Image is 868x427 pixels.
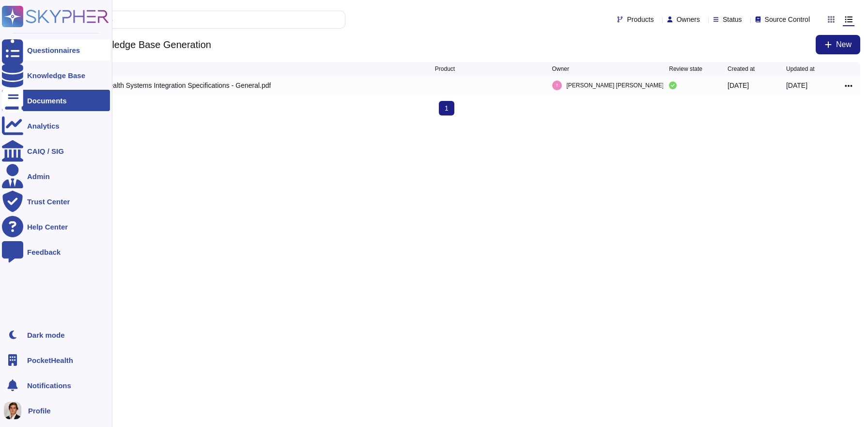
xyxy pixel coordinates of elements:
a: Help Center [2,216,110,237]
a: Questionnaires [2,39,110,61]
span: 1 [439,101,454,115]
span: Owners [677,16,700,23]
div: CAIQ / SIG [27,148,64,155]
span: Knowledge Base Generation [83,37,216,52]
div: Knowledge Base [27,72,85,79]
a: Documents [2,90,110,111]
img: user [4,402,21,419]
span: Notifications [27,382,71,389]
img: user [552,81,562,90]
div: [DATE] [728,81,749,90]
div: [DATE] [786,81,807,90]
button: user [2,400,28,421]
span: Created at [728,66,755,72]
span: Source Control [765,16,810,23]
div: Admin [27,173,50,180]
a: Knowledge Base [2,65,110,86]
span: Status [723,16,742,23]
a: Feedback [2,241,110,263]
span: [PERSON_NAME] [PERSON_NAME] [567,81,664,90]
span: Owner [552,66,569,72]
div: PocketHealth Systems Integration Specifications - General.pdf [84,81,271,90]
span: Product [435,66,455,72]
div: Feedback [27,248,61,256]
div: Documents [27,97,67,104]
div: Help Center [27,223,68,230]
a: Trust Center [2,191,110,212]
span: Profile [28,407,51,414]
a: Admin [2,165,110,187]
button: New [816,35,860,54]
div: Analytics [27,122,60,130]
span: PocketHealth [27,357,73,364]
span: New [836,41,852,49]
span: Review state [669,66,702,72]
input: Search by keywords [38,11,345,28]
span: Updated at [786,66,815,72]
a: Analytics [2,115,110,136]
div: Questionnaires [27,47,80,54]
div: Dark mode [27,331,65,339]
div: Trust Center [27,198,70,205]
a: CAIQ / SIG [2,140,110,162]
span: Products [627,16,653,23]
